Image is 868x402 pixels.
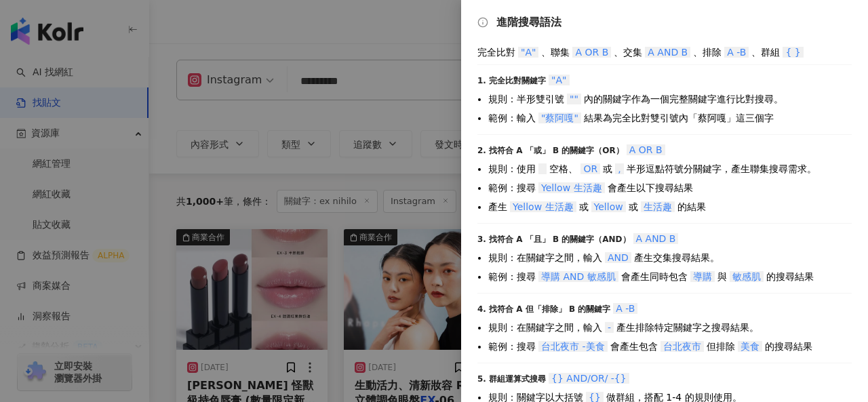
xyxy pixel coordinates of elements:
li: 規則：半形雙引號 內的關鍵字作為一個完整關鍵字進行比對搜尋。 [488,92,852,106]
span: "蔡阿嘎" [538,113,581,123]
span: A OR B [572,47,611,58]
div: 完全比對 、聯集 、交集 、排除 、群組 [477,45,852,59]
span: Yellow 生活趣 [510,201,576,212]
li: 產生 或 或 的結果 [488,200,852,214]
span: 台北夜市 -美食 [538,341,608,352]
div: 2. 找符合 A 「或」 B 的關鍵字（OR） [477,143,852,157]
span: 導購 [690,271,715,282]
span: , [615,163,623,174]
span: "A" [549,75,569,85]
span: A -B [613,303,637,314]
span: 敏感肌 [730,271,764,282]
div: 1. 完全比對關鍵字 [477,73,852,87]
li: 範例：搜尋 會產生同時包含 與 的搜尋結果 [488,270,852,283]
li: 範例：搜尋 會產生包含 但排除 的搜尋結果 [488,340,852,353]
span: "A" [518,47,538,58]
div: 4. 找符合 A 但「排除」 B 的關鍵字 [477,302,852,315]
span: 生活趣 [641,201,675,212]
span: {} AND/OR/ -{} [549,373,629,384]
span: AND [605,252,631,263]
span: - [605,322,614,333]
span: OR [580,163,600,174]
span: A AND B [645,47,690,58]
li: 規則：使用 空格、 或 半形逗點符號分關鍵字，產生聯集搜尋需求。 [488,162,852,176]
div: 5. 群組運算式搜尋 [477,371,852,385]
li: 規則：在關鍵字之間，輸入 產生交集搜尋結果。 [488,251,852,264]
span: Yellow 生活趣 [538,182,605,193]
div: 3. 找符合 A 「且」 B 的關鍵字（AND） [477,232,852,245]
li: 範例：輸入 結果為完全比對雙引號內「蔡阿嘎」這三個字 [488,111,852,125]
span: A -B [724,47,749,58]
span: { } [783,47,803,58]
span: "" [567,94,581,104]
span: Yellow [591,201,626,212]
li: 規則：在關鍵字之間，輸入 產生排除特定關鍵字之搜尋結果。 [488,321,852,334]
div: 進階搜尋語法 [477,16,852,28]
li: 範例：搜尋 會產生以下搜尋結果 [488,181,852,195]
span: 美食 [738,341,762,352]
span: A AND B [633,233,679,244]
span: 導購 AND 敏感肌 [538,271,618,282]
span: 台北夜市 [660,341,704,352]
span: A OR B [627,144,665,155]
